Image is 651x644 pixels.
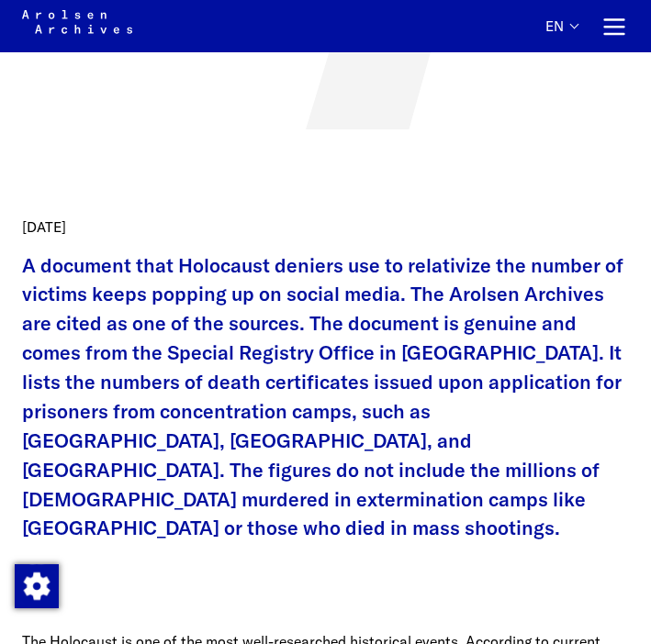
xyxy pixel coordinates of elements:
time: [DATE] [22,218,66,236]
p: A document that Holocaust deniers use to relativize the number of victims keeps popping up on soc... [22,251,629,544]
img: Change consent [15,564,59,608]
button: English, language selection [545,18,578,52]
nav: Primary [545,9,629,43]
div: Change consent [14,563,58,607]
